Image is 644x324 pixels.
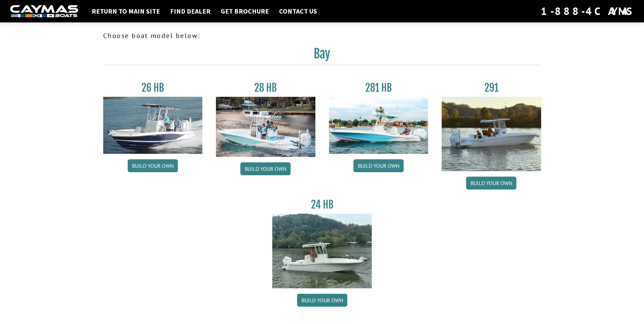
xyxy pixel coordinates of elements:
[329,82,428,94] h3: 281 HB
[442,82,541,94] h3: 291
[541,4,634,19] div: 1-888-4CAYMAS
[128,159,178,172] a: Build your own
[466,177,516,190] a: Build your own
[103,46,541,65] h2: Bay
[442,97,541,171] img: 291_Thumbnail.jpg
[216,82,315,94] h3: 28 HB
[103,97,203,154] img: 26_new_photo_resized.jpg
[353,159,404,172] a: Build your own
[272,198,372,211] h3: 24 HB
[103,31,541,41] p: Choose boat model below:
[10,5,78,18] img: white-logo-c9c8dbefe5ff5ceceb0f0178aa75bf4bb51f6bca0971e226c86eb53dfe498488.png
[240,162,291,175] a: Build your own
[103,82,203,94] h3: 26 HB
[272,214,372,288] img: 24_HB_thumbnail.jpg
[297,294,347,307] a: Build your own
[167,7,214,16] a: Find Dealer
[216,97,315,157] img: 28_hb_thumbnail_for_caymas_connect.jpg
[329,97,428,154] img: 28-hb-twin.jpg
[217,7,272,16] a: Get Brochure
[276,7,320,16] a: Contact Us
[88,7,163,16] a: Return to main site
